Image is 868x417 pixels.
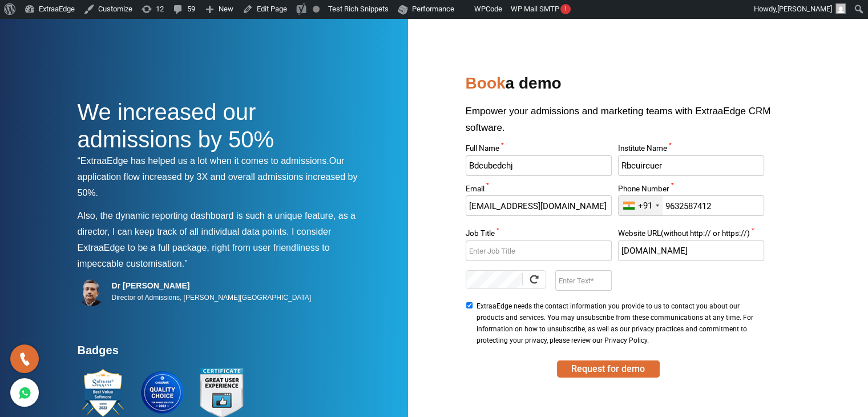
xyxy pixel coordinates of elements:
[466,195,612,216] input: Enter Email
[466,103,791,145] p: Empower your admissions and marketing teams with ExtraaEdge CRM software.
[555,270,612,291] input: Enter Text
[618,185,764,196] label: Phone Number
[638,201,652,211] div: +91
[112,291,312,304] p: Director of Admissions, [PERSON_NAME][GEOGRAPHIC_DATA]
[619,196,663,215] div: India (भारत): +91
[477,300,761,346] span: ExtraaEdge needs the contact information you provide to us to contact you about our products and ...
[618,195,764,216] input: Enter Phone Number
[618,240,764,261] input: Enter Website URL
[466,74,506,92] span: Book
[78,156,358,198] span: Our application flow increased by 3X and overall admissions increased by 50%.
[78,99,274,152] span: We increased our admissions by 50%
[112,280,312,291] h5: Dr [PERSON_NAME]
[618,230,764,240] label: Website URL(without http:// or https://)
[78,227,332,268] span: I consider ExtraaEdge to be a full package, right from user friendliness to impeccable customisat...
[466,70,791,103] h2: a demo
[557,360,660,378] button: SUBMIT
[466,185,612,196] label: Email
[466,230,612,240] label: Job Title
[618,145,764,155] label: Institute Name
[466,145,612,155] label: Full Name
[78,211,356,236] span: Also, the dynamic reporting dashboard is such a unique feature, as a director, I can keep track o...
[466,155,612,176] input: Enter Full Name
[466,240,612,261] input: Enter Job Title
[560,4,571,14] span: !
[618,155,764,176] input: Enter Institute Name
[78,156,329,166] span: “ExtraaEdge has helped us a lot when it comes to admissions.
[466,302,473,308] input: ExtraaEdge needs the contact information you provide to us to contact you about our products and ...
[78,343,369,364] h4: Badges
[777,5,832,13] span: [PERSON_NAME]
